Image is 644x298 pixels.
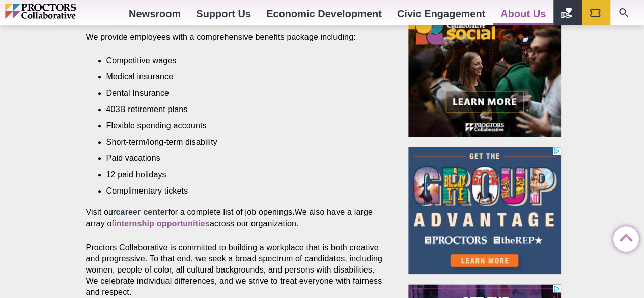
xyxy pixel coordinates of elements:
[106,185,370,197] li: Complimentary tickets
[116,208,168,216] a: career center
[106,55,370,66] li: Competitive wages
[106,153,370,164] li: Paid vacations
[114,219,210,228] a: internship opportunities
[86,32,385,43] p: We provide employees with a comprehensive benefits package including:
[106,120,370,131] li: Flexible spending accounts
[408,147,561,274] iframe: Advertisement
[86,207,385,229] p: Visit our for a complete list of job openings We also have a large array of across our organization.
[106,104,370,115] li: 403B retirement plans
[408,9,561,137] iframe: Advertisement
[106,169,370,180] li: 12 paid holidays
[5,4,120,19] img: Proctors logo
[292,208,295,216] strong: .
[106,88,370,99] li: Dental Insurance
[106,137,370,148] li: Short-term/long-term disability
[86,242,385,298] p: Proctors Collaborative is committed to building a workplace that is both creative and progressive...
[613,227,634,247] a: Back to Top
[106,71,370,83] li: Medical insurance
